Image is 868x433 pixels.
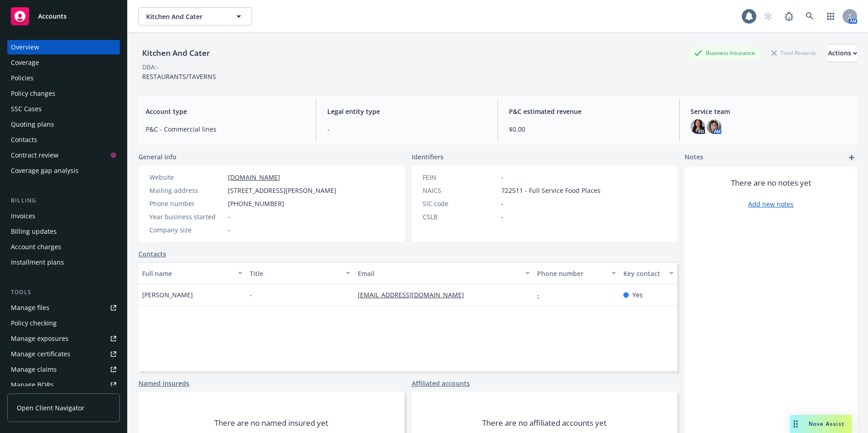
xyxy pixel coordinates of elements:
[533,262,620,284] button: Phone number
[759,7,777,25] a: Start snowing
[149,172,224,182] div: Website
[149,225,224,235] div: Company size
[214,418,328,428] span: There are no named insured yet
[828,44,857,62] button: Actions
[620,262,677,284] button: Key contact
[11,163,79,178] div: Coverage gap analysis
[250,269,340,278] div: Title
[685,152,703,163] span: Notes
[149,199,224,208] div: Phone number
[7,163,120,178] a: Coverage gap analysis
[482,418,607,428] span: There are no affiliated accounts yet
[7,362,120,377] a: Manage claims
[537,269,606,278] div: Phone number
[11,117,54,132] div: Quoting plans
[423,199,498,208] div: SIC code
[7,71,120,85] a: Policies
[423,212,498,221] div: CSLB
[632,290,643,300] span: Yes
[358,290,471,299] a: [EMAIL_ADDRESS][DOMAIN_NAME]
[767,47,821,59] div: Total Rewards
[7,133,120,147] a: Contacts
[138,47,213,59] div: Kitchen And Cater
[690,47,759,59] div: Business Insurance
[138,249,166,259] a: Contacts
[11,71,34,85] div: Policies
[7,55,120,70] a: Coverage
[11,362,57,377] div: Manage claims
[846,152,857,163] a: add
[7,316,120,330] a: Policy checking
[11,255,64,270] div: Installment plans
[707,119,721,134] img: photo
[228,212,230,221] span: -
[690,107,850,116] span: Service team
[228,173,280,182] a: [DOMAIN_NAME]
[7,209,120,223] a: Invoices
[38,13,67,20] span: Accounts
[138,152,177,162] span: General info
[354,262,534,284] button: Email
[7,331,120,346] a: Manage exposures
[11,378,54,392] div: Manage BORs
[7,240,120,254] a: Account charges
[7,378,120,392] a: Manage BORs
[142,290,193,300] span: [PERSON_NAME]
[501,212,503,221] span: -
[146,107,305,116] span: Account type
[7,196,120,205] div: Billing
[11,55,39,70] div: Coverage
[11,209,35,223] div: Invoices
[11,148,59,162] div: Contract review
[358,269,520,278] div: Email
[228,186,336,195] span: [STREET_ADDRESS][PERSON_NAME]
[412,379,470,388] a: Affiliated accounts
[327,107,487,116] span: Legal entity type
[809,420,844,428] span: Nova Assist
[7,255,120,270] a: Installment plans
[509,107,668,116] span: P&C estimated revenue
[327,124,487,134] span: -
[7,86,120,101] a: Policy changes
[246,262,354,284] button: Title
[250,290,252,300] span: -
[11,40,39,54] div: Overview
[11,347,70,361] div: Manage certificates
[146,12,225,21] span: Kitchen And Cater
[11,240,61,254] div: Account charges
[501,199,503,208] span: -
[790,415,801,433] div: Drag to move
[623,269,664,278] div: Key contact
[142,269,232,278] div: Full name
[138,262,246,284] button: Full name
[149,186,224,195] div: Mailing address
[7,347,120,361] a: Manage certificates
[11,300,49,315] div: Manage files
[423,186,498,195] div: NAICS
[138,7,252,25] button: Kitchen And Cater
[11,133,37,147] div: Contacts
[7,4,120,29] a: Accounts
[138,379,189,388] a: Named insureds
[690,119,705,134] img: photo
[11,331,69,346] div: Manage exposures
[11,86,55,101] div: Policy changes
[7,40,120,54] a: Overview
[790,415,852,433] button: Nova Assist
[501,186,601,195] span: 722511 - Full Service Food Places
[228,225,230,235] span: -
[7,117,120,132] a: Quoting plans
[142,72,216,81] span: RESTAURANTS/TAVERNS
[412,152,444,162] span: Identifiers
[801,7,819,25] a: Search
[822,7,840,25] a: Switch app
[7,224,120,239] a: Billing updates
[149,212,224,221] div: Year business started
[537,290,547,299] a: -
[780,7,798,25] a: Report a Bug
[17,403,84,413] span: Open Client Navigator
[11,316,57,330] div: Policy checking
[423,172,498,182] div: FEIN
[731,177,811,188] span: There are no notes yet
[11,224,57,239] div: Billing updates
